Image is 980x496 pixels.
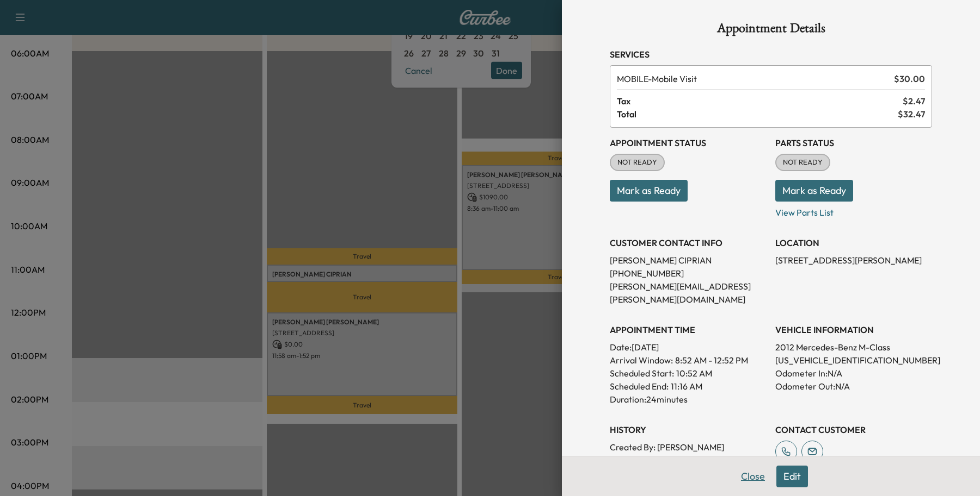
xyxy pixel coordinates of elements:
[898,108,925,121] span: $ 32.47
[610,423,767,436] h3: History
[776,466,808,487] button: Edit
[775,354,932,367] p: [US_VEHICLE_IDENTIFICATION_NUMBER]
[610,254,767,267] p: [PERSON_NAME] CIPRIAN
[610,367,674,380] p: Scheduled Start:
[610,354,767,367] p: Arrival Window:
[610,323,767,336] h3: APPOINTMENT TIME
[775,180,853,202] button: Mark as Ready
[903,95,925,108] span: $ 2.47
[610,22,932,39] h1: Appointment Details
[610,441,767,454] p: Created By : [PERSON_NAME]
[610,393,767,406] p: Duration: 24 minutes
[775,380,932,393] p: Odometer Out: N/A
[610,180,688,202] button: Mark as Ready
[775,423,932,436] h3: CONTACT CUSTOMER
[775,254,932,267] p: [STREET_ADDRESS][PERSON_NAME]
[617,108,898,121] span: Total
[775,367,932,380] p: Odometer In: N/A
[675,354,748,367] span: 8:52 AM - 12:52 PM
[775,323,932,336] h3: VEHICLE INFORMATION
[610,48,932,61] h3: Services
[610,380,669,393] p: Scheduled End:
[610,341,767,354] p: Date: [DATE]
[610,236,767,249] h3: CUSTOMER CONTACT INFO
[676,367,712,380] p: 10:52 AM
[617,95,903,108] span: Tax
[775,202,932,219] p: View Parts List
[776,157,829,168] span: NOT READY
[610,280,767,306] p: [PERSON_NAME][EMAIL_ADDRESS][PERSON_NAME][DOMAIN_NAME]
[775,236,932,249] h3: LOCATION
[617,72,890,85] span: Mobile Visit
[775,136,932,149] h3: Parts Status
[610,136,767,149] h3: Appointment Status
[734,466,772,487] button: Close
[610,267,767,280] p: [PHONE_NUMBER]
[611,157,664,168] span: NOT READY
[610,454,767,467] p: Created At : [DATE] 12:12:49 PM
[894,72,925,85] span: $ 30.00
[671,380,702,393] p: 11:16 AM
[775,341,932,354] p: 2012 Mercedes-Benz M-Class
